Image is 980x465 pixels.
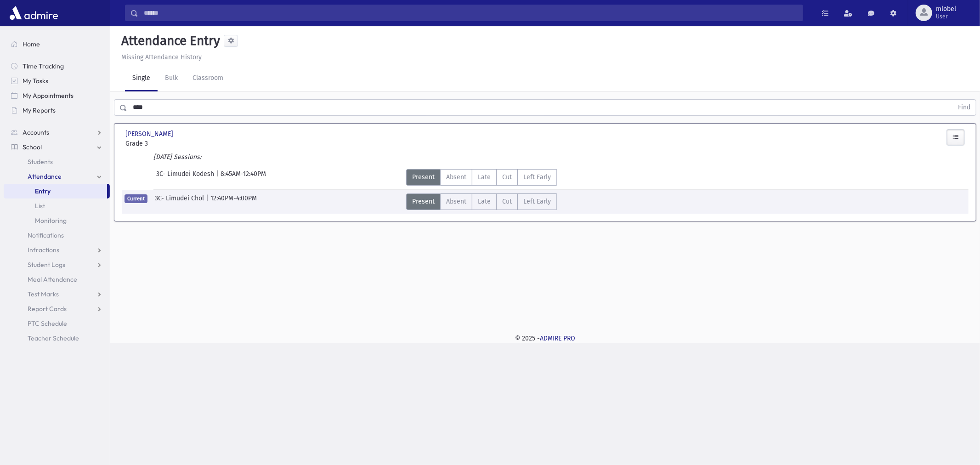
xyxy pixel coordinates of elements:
[23,91,74,100] span: My Appointments
[4,316,110,331] a: PTC Schedule
[153,153,201,161] i: [DATE] Sessions:
[185,66,231,91] a: Classroom
[125,334,965,343] div: © 2025 -
[221,169,266,186] span: 8:45AM-12:40PM
[28,275,77,284] span: Meal Attendance
[155,193,206,210] span: 3C- Limudei Chol
[4,169,110,184] a: Attendance
[4,103,110,118] a: My Reports
[118,53,202,61] a: Missing Attendance History
[23,128,49,136] span: Accounts
[23,77,48,85] span: My Tasks
[4,88,110,103] a: My Appointments
[23,40,40,48] span: Home
[4,287,110,301] a: Test Marks
[35,202,45,210] span: List
[23,143,42,151] span: School
[446,172,466,182] span: Absent
[121,53,202,61] u: Missing Attendance History
[138,5,803,21] input: Search
[4,154,110,169] a: Students
[28,290,59,298] span: Test Marks
[28,172,62,181] span: Attendance
[4,198,110,213] a: List
[502,172,512,182] span: Cut
[23,62,64,70] span: Time Tracking
[4,301,110,316] a: Report Cards
[406,193,557,210] div: AttTypes
[216,169,221,186] span: |
[4,37,110,51] a: Home
[412,197,435,206] span: Present
[936,13,956,20] span: User
[4,140,110,154] a: School
[4,331,110,346] a: Teacher Schedule
[23,106,56,114] span: My Reports
[4,243,110,257] a: Infractions
[125,66,158,91] a: Single
[28,231,64,239] span: Notifications
[28,158,53,166] span: Students
[210,193,257,210] span: 12:40PM-4:00PM
[7,4,60,22] img: AdmirePro
[4,59,110,74] a: Time Tracking
[4,213,110,228] a: Monitoring
[478,172,491,182] span: Late
[412,172,435,182] span: Present
[28,246,59,254] span: Infractions
[446,197,466,206] span: Absent
[158,66,185,91] a: Bulk
[125,129,175,139] span: [PERSON_NAME]
[4,184,107,198] a: Entry
[28,334,79,342] span: Teacher Schedule
[406,169,557,186] div: AttTypes
[502,197,512,206] span: Cut
[4,228,110,243] a: Notifications
[523,197,551,206] span: Left Early
[118,33,220,49] h5: Attendance Entry
[952,100,976,115] button: Find
[206,193,210,210] span: |
[478,197,491,206] span: Late
[28,305,67,313] span: Report Cards
[523,172,551,182] span: Left Early
[28,319,67,328] span: PTC Schedule
[156,169,216,186] span: 3C- Limudei Kodesh
[936,6,956,13] span: mlobel
[540,335,575,342] a: ADMIRE PRO
[4,257,110,272] a: Student Logs
[35,216,67,225] span: Monitoring
[125,139,258,148] span: Grade 3
[35,187,51,195] span: Entry
[28,261,65,269] span: Student Logs
[4,74,110,88] a: My Tasks
[4,272,110,287] a: Meal Attendance
[125,194,147,203] span: Current
[4,125,110,140] a: Accounts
